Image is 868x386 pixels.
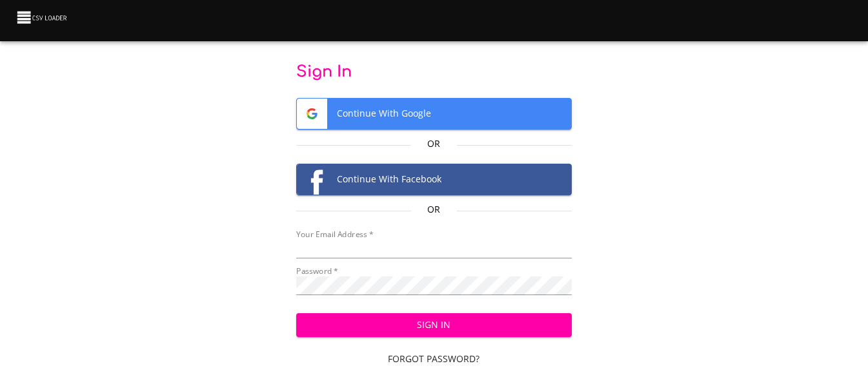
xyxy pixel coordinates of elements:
[296,231,373,238] label: Your Email Address
[296,98,572,130] button: Google logoContinue With Google
[297,99,327,129] img: Google logo
[297,164,327,195] img: Facebook logo
[296,267,338,275] label: Password
[296,313,572,337] button: Sign In
[307,317,561,333] span: Sign In
[15,8,70,26] img: CSV Loader
[297,99,571,129] span: Continue With Google
[411,137,457,150] p: Or
[296,347,572,371] a: Forgot Password?
[411,203,457,216] p: Or
[296,164,572,195] button: Facebook logoContinue With Facebook
[301,351,567,367] span: Forgot Password?
[296,62,572,82] p: Sign In
[297,164,571,195] span: Continue With Facebook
